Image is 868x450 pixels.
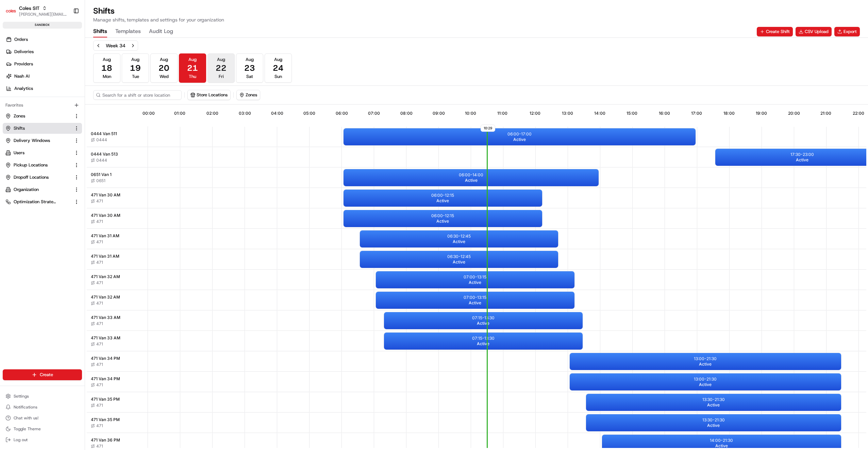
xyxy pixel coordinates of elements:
span: Orders [14,36,28,43]
span: Shifts [14,125,25,131]
span: Toggle Theme [14,426,41,432]
span: Nash AI [14,73,30,79]
img: Coles SIT [5,5,16,16]
span: 06:00 [336,111,348,116]
p: 13:30 - 21:30 [702,417,725,423]
p: Welcome 👋 [7,27,124,38]
span: Tue [132,74,139,80]
span: 15:00 [627,111,637,116]
button: Aug18Mon [93,53,120,83]
span: 02:00 [206,111,218,116]
span: Aug [246,57,254,63]
span: 471 [96,301,103,306]
button: Store Locations [187,90,231,100]
button: [PERSON_NAME][EMAIL_ADDRESS][PERSON_NAME][PERSON_NAME][DOMAIN_NAME] [19,12,68,17]
button: 471 [91,444,103,449]
span: Active [707,402,720,408]
button: 471 [91,219,103,224]
button: Aug23Sat [236,53,263,83]
button: CSV Upload [796,27,832,36]
a: Nash AI [3,71,85,82]
p: 13:00 - 21:30 [694,356,717,361]
p: 07:15 - 13:30 [472,336,495,341]
p: 06:00 - 12:15 [431,193,454,198]
span: 0651 [96,178,105,183]
button: Settings [3,391,82,401]
span: Fri [219,74,224,80]
button: 471 [91,280,103,286]
span: Aug [103,57,111,63]
span: Analytics [14,85,33,92]
span: Sat [246,74,253,80]
span: Pylon [68,115,82,120]
span: 09:00 [433,111,445,116]
span: 471 Van 31 AM [91,233,119,239]
span: 10:00 [465,111,476,116]
a: Dropoff Locations [5,174,71,180]
span: 08:00 [400,111,413,116]
p: 06:00 - 17:00 [507,131,532,137]
span: Coles SIT [19,5,39,12]
span: 00:00 [143,111,155,116]
button: Shifts [3,123,82,134]
p: 06:30 - 12:45 [447,234,471,239]
button: 471 [91,403,103,408]
button: Export [834,27,860,36]
button: Organization [3,184,82,195]
span: Active [436,219,449,224]
input: Clear [18,44,112,51]
span: 471 [96,219,103,224]
p: 14:00 - 21:30 [710,438,733,443]
span: 21:00 [820,111,831,116]
span: 12:00 [530,111,540,116]
span: 0444 Van 511 [91,131,117,136]
button: 0444 [91,158,107,163]
span: 471 Van 32 AM [91,274,120,279]
button: Optimization Strategy [3,196,82,207]
span: Zones [14,113,25,119]
span: 471 Van 33 AM [91,335,120,341]
span: Aug [160,57,168,63]
span: Active [699,382,712,387]
span: 0444 Van 513 [91,151,118,157]
button: Previous week [94,41,103,50]
span: 471 [96,198,103,204]
span: API Documentation [64,98,109,105]
button: Shifts [93,26,107,37]
span: Active [436,198,449,204]
p: 06:00 - 12:15 [431,213,454,219]
span: Pickup Locations [14,162,48,168]
a: Shifts [5,125,71,131]
a: 💻API Documentation [55,96,112,108]
span: Thu [189,74,196,80]
p: 13:30 - 21:30 [702,397,725,402]
span: 18 [101,63,112,74]
span: 22:00 [853,111,864,116]
a: Organization [5,187,71,193]
a: 📗Knowledge Base [4,96,55,108]
span: 471 [96,362,103,367]
span: 24 [273,63,284,74]
button: Dropoff Locations [3,172,82,183]
span: 07:00 [368,111,380,116]
button: 0444 [91,137,107,143]
img: Nash [7,6,20,20]
span: Chat with us! [14,415,38,421]
div: We're available if you need us! [23,71,86,77]
span: 0444 [96,158,107,163]
a: Analytics [3,83,85,94]
span: Active [513,137,526,142]
button: 471 [91,301,103,306]
span: 13:00 [562,111,573,116]
span: 471 Van 33 AM [91,315,120,320]
span: 19 [130,63,141,74]
button: Next week [128,41,138,50]
p: 17:30 - 23:00 [790,152,814,157]
span: 14:00 [594,111,605,116]
span: Active [699,361,712,367]
span: Mon [103,74,111,80]
span: 471 [96,239,103,245]
button: Log out [3,435,82,445]
span: Active [453,239,465,244]
span: 18:00 [723,111,735,116]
